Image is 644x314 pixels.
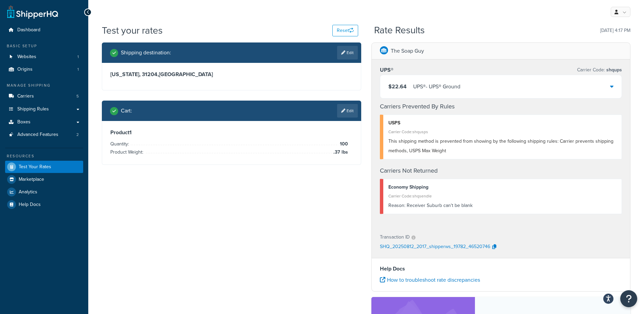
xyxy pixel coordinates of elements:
span: Reason: [388,202,405,209]
a: Help Docs [5,198,83,211]
span: Dashboard [17,27,40,33]
span: Quantity: [110,140,131,147]
h2: Rate Results [374,25,425,36]
span: 1 [77,54,79,60]
span: Websites [17,54,36,60]
div: UPS® - UPS® Ground [413,82,460,91]
h3: Product 1 [110,129,353,136]
div: Carrier Code: shqsendle [388,191,617,201]
span: $22.64 [388,83,407,90]
a: Edit [337,104,358,118]
div: USPS [388,118,617,128]
h3: UPS® [380,67,393,73]
div: Basic Setup [5,43,83,49]
div: Carrier Code: shqusps [388,127,617,137]
span: Product Weight: [110,149,145,156]
span: Shipping Rules [17,106,49,112]
span: Marketplace [19,177,44,182]
span: Help Docs [19,202,41,208]
h1: Test your rates [102,24,163,37]
li: Carriers [5,90,83,103]
li: Advanced Features [5,128,83,141]
a: How to troubleshoot rate discrepancies [380,276,480,284]
a: Advanced Features2 [5,128,83,141]
p: [DATE] 4:17 PM [600,26,630,35]
span: Origins [17,67,33,72]
a: Dashboard [5,24,83,36]
div: Economy Shipping [388,182,617,192]
div: Receiver Suburb can't be blank [388,201,617,210]
a: Websites1 [5,51,83,63]
span: shqups [605,66,622,73]
span: Carriers [17,93,34,99]
span: 5 [76,93,79,99]
p: The Soap Guy [391,46,424,56]
div: Resources [5,153,83,159]
p: Transaction ID [380,232,410,242]
button: Open Resource Center [620,290,637,307]
span: Boxes [17,119,31,125]
span: Test Your Rates [19,164,51,170]
h2: Cart : [121,108,132,114]
h4: Help Docs [380,265,622,273]
a: Boxes [5,116,83,128]
span: .37 lbs [332,148,348,156]
span: 100 [338,140,348,148]
a: Test Your Rates [5,161,83,173]
a: Shipping Rules [5,103,83,116]
li: Origins [5,63,83,76]
a: Edit [337,46,358,59]
li: Websites [5,51,83,63]
p: Carrier Code: [577,65,622,75]
span: This shipping method is prevented from showing by the following shipping rules: Carrier prevents ... [388,138,613,154]
h3: [US_STATE], 31204 , [GEOGRAPHIC_DATA] [110,71,353,78]
div: Manage Shipping [5,83,83,88]
a: Carriers5 [5,90,83,103]
span: Advanced Features [17,132,58,138]
a: Analytics [5,186,83,198]
a: Origins1 [5,63,83,76]
button: Reset [332,25,358,36]
h2: Shipping destination : [121,50,171,56]
h4: Carriers Not Returned [380,166,622,175]
span: 1 [77,67,79,72]
a: Marketplace [5,173,83,186]
h4: Carriers Prevented By Rules [380,102,622,111]
p: SHQ_20250812_2017_shipperws_19782_46520746 [380,242,490,252]
span: Analytics [19,189,37,195]
span: 2 [76,132,79,138]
